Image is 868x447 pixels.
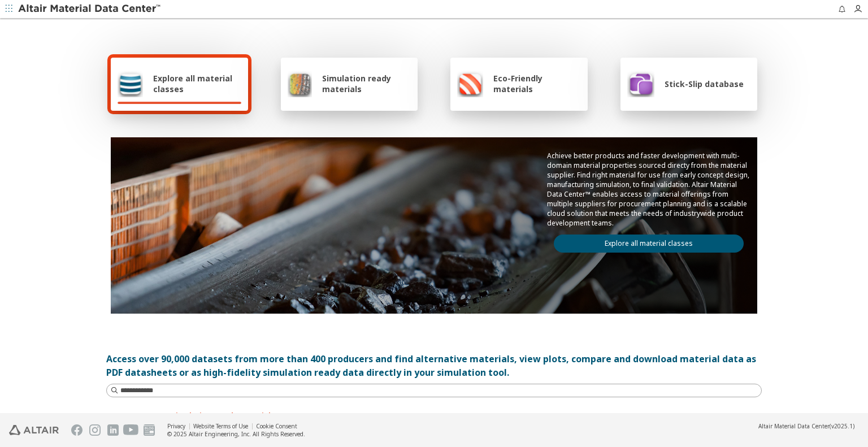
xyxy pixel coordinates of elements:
div: (v2025.1) [758,422,854,430]
span: Simulation ready materials [322,73,411,94]
img: Altair Material Data Center [18,3,162,15]
img: Stick-Slip database [627,70,654,97]
div: Access over 90,000 datasets from more than 400 producers and find alternative materials, view plo... [106,352,762,379]
img: Eco-Friendly materials [457,70,483,97]
span: Explore all material classes [153,73,241,94]
img: Explore all material classes [118,70,143,97]
a: Explore all material classes [554,235,744,253]
a: Cookie Consent [256,422,297,430]
a: Website Terms of Use [193,422,248,430]
span: Stick-Slip database [665,79,744,89]
span: Eco-Friendly materials [493,73,580,94]
a: Privacy [167,422,185,430]
p: Instant access to simulations ready materials [106,411,762,420]
img: Simulation ready materials [288,70,312,97]
img: Altair Engineering [9,425,59,435]
p: Achieve better products and faster development with multi-domain material properties sourced dire... [547,151,750,228]
div: © 2025 Altair Engineering, Inc. All Rights Reserved. [167,430,305,438]
span: Altair Material Data Center [758,422,830,430]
